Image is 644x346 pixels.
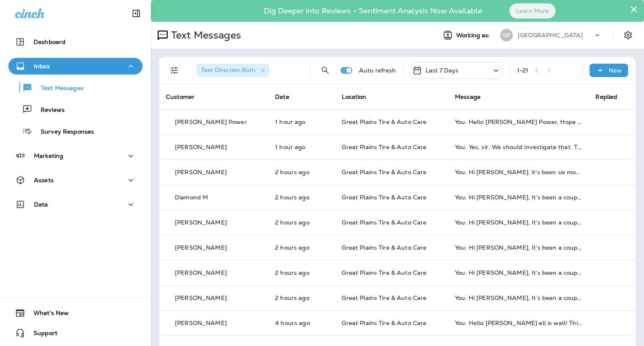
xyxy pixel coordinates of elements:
[239,10,506,12] p: Dig Deeper into Reviews - Sentiment Analysis Now Available
[342,143,426,151] span: Great Plains Tire & Auto Care
[196,64,270,77] div: Text Direction:Both
[34,63,50,70] p: Inbox
[342,294,426,302] span: Great Plains Tire & Auto Care
[342,194,426,201] span: Great Plains Tire & Auto Care
[275,294,328,301] p: Sep 30, 2025 10:27 AM
[275,269,328,276] p: Sep 30, 2025 10:27 AM
[509,3,556,18] button: Learn More
[8,147,143,164] button: Marketing
[166,62,183,79] button: Filters
[359,67,396,74] p: Auto refresh
[455,294,582,301] div: You: Hi Danny, It’s been a couple of months since we serviced your 2008 Lexus LS460 at Great Plai...
[175,169,227,176] p: [PERSON_NAME]
[275,169,328,176] p: Sep 30, 2025 10:28 AM
[8,101,143,118] button: Reviews
[34,177,54,183] p: Assets
[342,168,426,176] span: Great Plains Tire & Auto Care
[166,93,195,101] span: Customer
[456,32,492,39] span: Working as:
[32,128,94,136] p: Survey Responses
[8,58,143,75] button: Inbox
[8,325,143,341] button: Support
[175,144,227,150] p: [PERSON_NAME]
[609,67,622,74] p: New
[8,34,143,50] button: Dashboard
[168,29,241,41] p: Text Messages
[34,152,63,159] p: Marketing
[342,118,426,126] span: Great Plains Tire & Auto Care
[630,3,638,16] button: Close
[518,32,583,39] p: [GEOGRAPHIC_DATA]
[8,122,143,140] button: Survey Responses
[275,119,328,125] p: Sep 30, 2025 11:30 AM
[275,144,328,150] p: Sep 30, 2025 10:38 AM
[201,66,256,74] span: Text Direction : Both
[33,85,83,93] p: Text Messages
[175,320,227,326] p: [PERSON_NAME]
[275,244,328,251] p: Sep 30, 2025 10:27 AM
[621,28,636,43] button: Settings
[517,67,529,74] div: 1 - 21
[32,106,65,114] p: Reviews
[455,244,582,251] div: You: Hi David, It’s been a couple of months since we serviced your 2014 Dodge Journey at Great Pl...
[500,29,513,41] div: GP
[275,93,289,101] span: Date
[25,330,57,340] span: Support
[34,39,65,45] p: Dashboard
[455,194,582,201] div: You: Hi Diamond M, It’s been a couple of months since we serviced your 2025 Trailer- Tall 2 Cover...
[342,319,426,327] span: Great Plains Tire & Auto Care
[175,119,247,125] p: [PERSON_NAME] Power
[175,219,227,226] p: [PERSON_NAME]
[125,5,148,22] button: Collapse Sidebar
[8,305,143,321] button: What's New
[275,320,328,326] p: Sep 30, 2025 08:08 AM
[455,219,582,226] div: You: Hi Benny, It’s been a couple of months since we serviced your 2022 Chevrolet Silverado 1500 ...
[8,196,143,213] button: Data
[175,294,227,301] p: [PERSON_NAME]
[175,194,208,201] p: Diamond M
[34,201,48,208] p: Data
[275,194,328,201] p: Sep 30, 2025 10:27 AM
[317,62,334,79] button: Search Messages
[595,93,617,101] span: Replied
[8,79,143,96] button: Text Messages
[175,269,227,276] p: [PERSON_NAME]
[455,269,582,276] div: You: Hi Ireneo, It’s been a couple of months since we serviced your 2021 Nissan Sentra at Great P...
[342,93,366,101] span: Location
[455,169,582,176] div: You: Hi Dustie, it's been six months since we last serviced your 2014 Chevrolet Equinox at Great ...
[342,269,426,276] span: Great Plains Tire & Auto Care
[426,67,459,74] p: Last 7 Days
[342,219,426,226] span: Great Plains Tire & Auto Care
[342,244,426,251] span: Great Plains Tire & Auto Care
[455,119,582,125] div: You: Hello Killion Power, Hope all is well! This is Justin from Great Plains Tire & Auto Care. I ...
[455,320,582,326] div: You: Hello Bradley, Hope all is well! This is Justin at Great Plains Tire & Auto Care, I wanted t...
[455,93,480,101] span: Message
[455,144,582,150] div: You: Yes, sir. We should investigate that. The issue appears to be related to conicity, which ind...
[8,172,143,188] button: Assets
[175,244,227,251] p: [PERSON_NAME]
[275,219,328,226] p: Sep 30, 2025 10:27 AM
[25,310,69,320] span: What's New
